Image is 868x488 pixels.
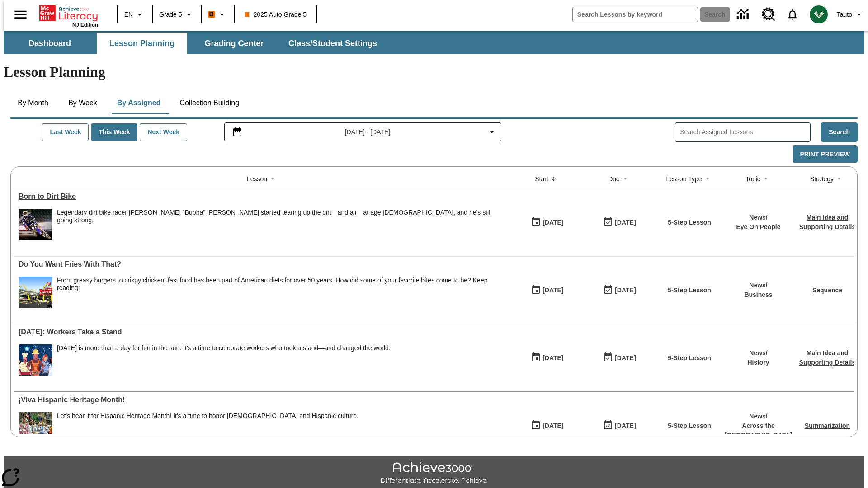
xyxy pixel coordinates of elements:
[542,217,563,228] div: [DATE]
[4,33,385,54] div: SubNavbar
[725,421,793,440] p: Across the [GEOGRAPHIC_DATA]
[209,9,214,20] span: B
[756,2,781,27] a: Resource Center, Will open in new tab
[528,349,566,366] button: 09/18/25: First time the lesson was available
[19,192,506,201] div: Born to Dirt Bike
[19,277,52,308] img: One of the first McDonald's stores, with the iconic red sign and golden arches.
[4,64,864,80] h1: Lesson Planning
[57,209,506,224] div: Legendary dirt bike racer [PERSON_NAME] "Bubba" [PERSON_NAME] started tearing up the dirt—and air...
[702,174,713,184] button: Sort
[542,420,563,432] div: [DATE]
[204,6,231,23] button: Boost Class color is orange. Change class color
[731,2,756,27] a: Data Center
[57,277,506,292] div: From greasy burgers to crispy chicken, fast food has been part of American diets for over 50 year...
[39,3,98,28] div: Home
[97,33,187,54] button: Lesson Planning
[19,328,506,336] div: Labor Day: Workers Take a Stand
[620,174,631,184] button: Sort
[57,412,359,444] div: Let's hear it for Hispanic Heritage Month! It's a time to honor Hispanic Americans and Hispanic c...
[804,3,833,26] button: Select a new avatar
[666,174,702,183] div: Lesson Type
[747,358,769,367] p: History
[60,92,105,114] button: By Week
[834,174,844,184] button: Sort
[19,412,52,444] img: A photograph of Hispanic women participating in a parade celebrating Hispanic culture. The women ...
[39,4,98,22] a: Home
[837,10,852,19] span: Tauto
[615,217,636,228] div: [DATE]
[810,174,834,183] div: Strategy
[668,286,711,295] p: 5-Step Lesson
[615,352,636,364] div: [DATE]
[747,348,769,358] p: News /
[744,290,772,300] p: Business
[267,174,278,184] button: Sort
[615,285,636,296] div: [DATE]
[810,5,828,23] img: avatar image
[542,285,563,296] div: [DATE]
[600,282,639,299] button: 09/18/25: Last day the lesson can be accessed
[812,286,842,294] a: Sequence
[19,260,506,268] a: Do You Want Fries With That?, Lessons
[120,6,149,23] button: Language: EN, Select a language
[528,282,566,299] button: 09/18/25: First time the lesson was available
[528,214,566,231] button: 09/18/25: First time the lesson was available
[110,92,168,114] button: By Assigned
[608,174,620,183] div: Due
[760,174,771,184] button: Sort
[799,349,855,366] a: Main Idea and Supporting Details
[668,421,711,431] p: 5-Step Lesson
[548,174,559,184] button: Sort
[19,209,52,240] img: Motocross racer James Stewart flies through the air on his dirt bike.
[668,218,711,227] p: 5-Step Lesson
[5,33,95,54] button: Dashboard
[345,127,391,137] span: [DATE] - [DATE]
[72,22,98,28] span: NJ Edition
[159,10,182,19] span: Grade 5
[542,352,563,364] div: [DATE]
[140,123,187,141] button: Next Week
[736,222,780,232] p: Eye On People
[745,174,760,183] div: Topic
[805,422,850,429] a: Summarization
[19,396,506,404] a: ¡Viva Hispanic Heritage Month! , Lessons
[19,260,506,268] div: Do You Want Fries With That?
[380,462,488,485] img: Achieve3000 Differentiate Accelerate Achieve
[535,174,548,183] div: Start
[10,92,56,114] button: By Month
[799,214,855,230] a: Main Idea and Supporting Details
[172,92,246,114] button: Collection Building
[57,209,506,240] div: Legendary dirt bike racer James "Bubba" Stewart started tearing up the dirt—and air—at age 4, and...
[19,396,506,404] div: ¡Viva Hispanic Heritage Month!
[573,7,698,22] input: search field
[42,123,89,141] button: Last Week
[668,353,711,363] p: 5-Step Lesson
[600,417,639,434] button: 09/21/25: Last day the lesson can be accessed
[736,213,780,222] p: News /
[57,277,506,308] div: From greasy burgers to crispy chicken, fast food has been part of American diets for over 50 year...
[781,3,804,26] a: Notifications
[57,412,359,420] div: Let's hear it for Hispanic Heritage Month! It's a time to honor [DEMOGRAPHIC_DATA] and Hispanic c...
[57,344,391,352] div: [DATE] is more than a day for fun in the sun. It's a time to celebrate workers who took a stand—a...
[156,6,198,23] button: Grade: Grade 5, Select a grade
[600,349,639,366] button: 09/18/25: Last day the lesson can be accessed
[7,1,34,28] button: Open side menu
[189,33,279,54] button: Grading Center
[821,122,858,142] button: Search
[744,281,772,290] p: News /
[57,344,391,376] div: Labor Day is more than a day for fun in the sun. It's a time to celebrate workers who took a stan...
[793,145,858,163] button: Print Preview
[680,126,810,139] input: Search Assigned Lessons
[281,33,384,54] button: Class/Student Settings
[528,417,566,434] button: 09/18/25: First time the lesson was available
[19,192,506,201] a: Born to Dirt Bike, Lessons
[725,412,793,421] p: News /
[124,10,133,19] span: EN
[486,127,497,137] svg: Collapse Date Range Filter
[19,344,52,376] img: A banner with a blue background shows an illustrated row of diverse men and women dressed in clot...
[4,31,864,54] div: SubNavbar
[247,174,267,183] div: Lesson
